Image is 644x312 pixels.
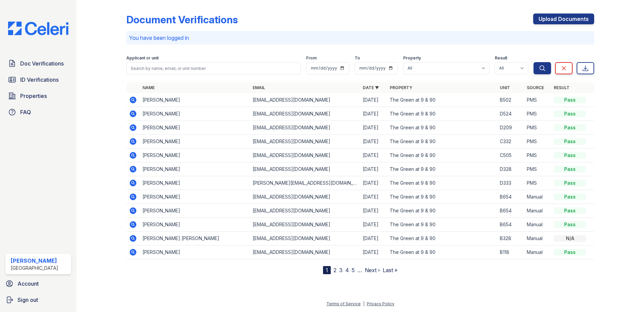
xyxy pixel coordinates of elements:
a: Upload Documents [533,14,594,24]
td: [PERSON_NAME] [140,245,250,259]
td: [PERSON_NAME] [140,176,250,190]
a: 4 [345,267,349,274]
td: Manual [524,218,551,232]
td: [PERSON_NAME] [140,149,250,162]
td: [PERSON_NAME] [140,93,250,107]
td: [DATE] [360,93,387,107]
a: Result [554,85,570,90]
td: [DATE] [360,162,387,176]
label: Result [495,55,507,61]
td: Manual [524,190,551,204]
label: To [355,55,360,61]
td: B654 [497,218,524,232]
td: PMS [524,93,551,107]
div: Pass [554,97,586,103]
td: Manual [524,204,551,218]
td: PMS [524,121,551,135]
td: [EMAIL_ADDRESS][DOMAIN_NAME] [250,121,360,135]
span: FAQ [20,108,31,116]
div: Pass [554,152,586,159]
td: [EMAIL_ADDRESS][DOMAIN_NAME] [250,107,360,121]
a: Name [142,85,155,90]
td: [EMAIL_ADDRESS][DOMAIN_NAME] [250,204,360,218]
td: PMS [524,162,551,176]
td: [EMAIL_ADDRESS][DOMAIN_NAME] [250,135,360,149]
a: Email [253,85,265,90]
td: B328 [497,232,524,245]
a: 5 [352,267,355,274]
td: [DATE] [360,218,387,232]
td: [DATE] [360,121,387,135]
label: Property [403,55,421,61]
a: Source [527,85,544,90]
td: B118 [497,245,524,259]
td: [PERSON_NAME] [140,107,250,121]
div: Document Verifications [126,14,238,26]
div: Pass [554,166,586,173]
td: Manual [524,245,551,259]
td: PMS [524,149,551,162]
td: [DATE] [360,245,387,259]
div: Pass [554,138,586,145]
td: [EMAIL_ADDRESS][DOMAIN_NAME] [250,93,360,107]
td: B502 [497,93,524,107]
td: [DATE] [360,107,387,121]
a: Unit [500,85,510,90]
a: Doc Verifications [5,57,71,70]
td: The Green at 9 & 90 [387,93,497,107]
td: D328 [497,162,524,176]
span: ID Verifications [20,76,59,84]
a: Next › [365,267,380,274]
span: Account [18,280,39,288]
td: [DATE] [360,176,387,190]
div: [GEOGRAPHIC_DATA] [11,265,58,271]
p: You have been logged in [129,34,591,42]
td: The Green at 9 & 90 [387,218,497,232]
td: [EMAIL_ADDRESS][DOMAIN_NAME] [250,162,360,176]
a: 2 [333,267,336,274]
div: [PERSON_NAME] [11,257,58,265]
div: N/A [554,235,586,242]
td: The Green at 9 & 90 [387,190,497,204]
a: Properties [5,89,71,103]
td: Manual [524,232,551,245]
td: [DATE] [360,149,387,162]
td: [PERSON_NAME] [140,204,250,218]
td: The Green at 9 & 90 [387,162,497,176]
td: B654 [497,204,524,218]
td: PMS [524,107,551,121]
span: Doc Verifications [20,59,64,68]
span: Properties [20,92,47,100]
a: FAQ [5,105,71,119]
td: [PERSON_NAME] [140,190,250,204]
a: Date ▼ [363,85,379,90]
a: Terms of Service [326,301,361,306]
a: Property [390,85,412,90]
td: C505 [497,149,524,162]
div: Pass [554,124,586,131]
td: [DATE] [360,190,387,204]
td: The Green at 9 & 90 [387,107,497,121]
td: [PERSON_NAME] [140,218,250,232]
div: Pass [554,193,586,200]
td: The Green at 9 & 90 [387,204,497,218]
td: The Green at 9 & 90 [387,176,497,190]
div: Pass [554,180,586,186]
td: [PERSON_NAME][EMAIL_ADDRESS][DOMAIN_NAME] [250,176,360,190]
div: Pass [554,207,586,214]
td: [EMAIL_ADDRESS][DOMAIN_NAME] [250,190,360,204]
td: [EMAIL_ADDRESS][DOMAIN_NAME] [250,218,360,232]
div: Pass [554,110,586,117]
span: Sign out [18,296,38,304]
label: From [306,55,317,61]
a: Privacy Policy [367,301,394,306]
td: The Green at 9 & 90 [387,121,497,135]
td: [DATE] [360,204,387,218]
td: PMS [524,135,551,149]
td: D333 [497,176,524,190]
td: [PERSON_NAME] [140,121,250,135]
td: [PERSON_NAME] [140,135,250,149]
td: The Green at 9 & 90 [387,245,497,259]
td: D524 [497,107,524,121]
td: D209 [497,121,524,135]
